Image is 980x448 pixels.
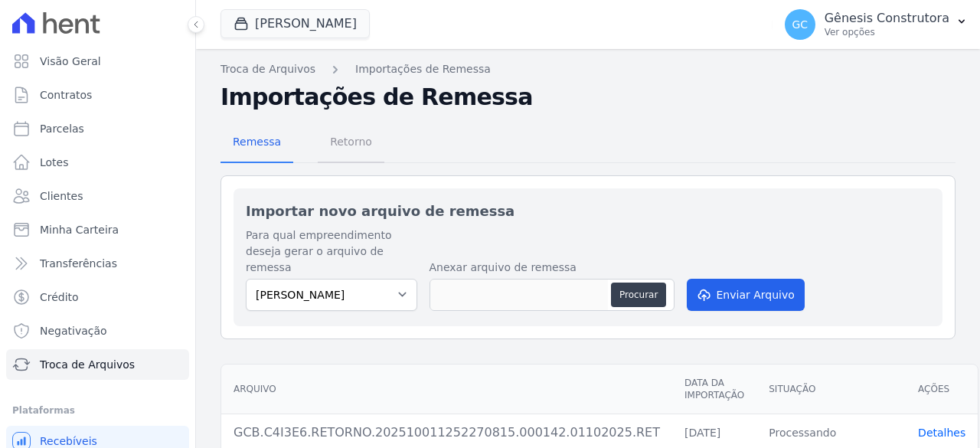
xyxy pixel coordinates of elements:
[6,248,189,279] a: Transferências
[825,11,949,26] p: Gênesis Construtora
[220,61,955,77] nav: Breadcrumb
[6,214,189,245] a: Minha Carteira
[220,61,315,77] a: Troca de Arquivos
[792,19,808,30] span: GC
[40,289,79,305] span: Crédito
[6,316,189,346] a: Negativação
[6,282,189,312] a: Crédito
[40,222,119,237] span: Minha Carteira
[906,365,978,414] th: Ações
[12,401,183,420] div: Plataformas
[6,349,189,380] a: Troca de Arquivos
[224,126,290,157] span: Remessa
[40,323,107,338] span: Negativação
[40,256,117,271] span: Transferências
[918,427,965,439] a: Detalhes
[234,423,660,442] div: GCB.C4I3E6.RETORNO.202510011252270815.000142.01102025.RET
[611,283,666,307] button: Procurar
[318,123,384,163] a: Retorno
[40,121,84,136] span: Parcelas
[773,3,980,46] button: GC Gênesis Construtora Ver opções
[6,147,189,178] a: Lotes
[6,46,189,77] a: Visão Geral
[430,260,675,276] label: Anexar arquivo de remessa
[687,279,805,311] button: Enviar Arquivo
[40,54,101,69] span: Visão Geral
[246,227,417,276] label: Para qual empreendimento deseja gerar o arquivo de remessa
[246,201,930,221] h2: Importar novo arquivo de remessa
[825,26,949,38] p: Ver opções
[220,123,293,163] a: Remessa
[40,357,135,372] span: Troca de Arquivos
[672,365,756,414] th: Data da Importação
[40,87,92,103] span: Contratos
[6,113,189,144] a: Parcelas
[221,365,672,414] th: Arquivo
[220,123,384,163] nav: Tab selector
[40,155,69,170] span: Lotes
[220,83,955,111] h2: Importações de Remessa
[40,188,83,204] span: Clientes
[321,126,381,157] span: Retorno
[220,9,370,38] button: [PERSON_NAME]
[6,181,189,211] a: Clientes
[756,365,906,414] th: Situação
[355,61,491,77] a: Importações de Remessa
[6,80,189,110] a: Contratos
